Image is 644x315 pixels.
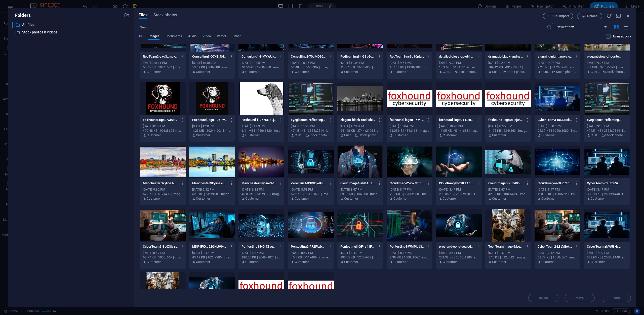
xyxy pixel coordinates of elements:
[591,70,600,74] p: Customer
[393,196,408,201] p: Customer
[616,13,621,19] i: Minimize
[606,13,612,19] i: Reload
[295,70,309,74] p: Customer
[242,192,281,196] div: 45.03 KB | 612x408 | image/jpeg
[390,124,429,128] div: [DATE] 10:34 PM
[291,54,326,59] p: Consulting2-70uMO96dLC5WmAsWxCbQEg.jpg
[340,124,380,128] div: [DATE] 10:36 PM
[340,133,380,138] div: By: Customer | Folder: Stock photos & videos
[591,260,605,264] p: Customer
[488,255,528,260] div: 57.5 KB | 512x512 | image/jpeg
[344,260,358,264] p: Customer
[196,196,210,201] p: Customer
[488,181,524,186] p: CloudImage3-Puzd05wdGgUFIjjfX5Kj2Q.webp
[390,251,429,255] div: [DATE] 8:47 PM
[143,244,178,249] p: CyberTeam2-Sc0X8vzih9fdwtbKNcL_nQ.jpg
[587,65,627,70] div: 4.3 MB | 7644x5098 | image/jpeg
[139,23,546,31] input: Search
[488,124,528,128] div: [DATE] 10:27 PM
[439,192,479,196] div: 200.35 KB | 2560x1707 | image/jpeg
[587,244,622,249] p: CyberTeam-zkW58HyQSXAbL_2i-58g5A.jpeg
[242,54,277,59] p: Consulting1-8iMVWUkfAACrQfTh8wDAyw.webp
[22,29,120,35] p: Stock photos & videos
[393,70,408,74] p: Customer
[203,33,211,40] span: Video
[587,181,622,186] p: CyberTeam-dY5DxZuCQa0ZZfhOUiwvsg.jpeg
[390,181,425,186] p: CloudImage2-2WMfInyQUGlTPoy4RVb7SA.webp
[488,65,528,70] div: 789.42 KB | 4912x3264 | image/jpeg
[538,124,577,128] div: [DATE] 10:07 PM
[291,244,326,249] p: Pentesting2-RF2RtxbRFohRXFdm2u75QA.webp
[147,70,161,74] p: Customer
[488,54,524,59] p: dramatic-black-and-white-photo-of-chicago-skyline-at-night-across-the-water-iGuDI19pgKXxVwguAxOBo...
[143,128,183,133] div: 470.48 KB | 901x860 | image/png
[192,128,232,133] div: 1.23 MB | 1024x1024 | image/png
[22,22,120,28] p: All files
[488,61,528,65] div: [DATE] 9:29 PM
[12,29,130,35] div: Stock photos & videos
[217,33,227,40] span: Vector
[291,118,326,122] p: eyeglasses-reflecting-computer-code-on-a-monitor-ideal-for-technology-and-programming-themes-_Qvf...
[344,70,358,74] p: Customer
[245,260,259,264] p: Customer
[577,13,602,19] button: Upload
[242,187,281,192] div: [DATE] 9:32 PM
[196,133,210,138] p: Customer
[192,54,227,59] p: Consulting3-O7xE_N4F2WYp89m2TbyjVw.webp
[587,192,627,196] div: 333.93 KB | 2560x1440 | image/jpeg
[242,128,281,133] div: 1.11 MB | 1760x1320 | image/png
[291,61,331,65] div: [DATE] 10:05 PM
[390,54,425,59] p: RedTeam1-ns3o10ptaRGHkx5-jX4-OA.webp
[439,118,474,122] p: foxhound_logo01-N8nUOmBN36uOvtR_RWgAxw.png
[291,128,331,133] div: 474.51 KB | 3353x2514 | image/jpeg
[143,124,183,128] div: [DATE] 8:09 PM
[340,244,376,249] p: Pentesting3-QF4s41FwXTB1rlf4BWC07Q.jpg
[587,133,627,138] div: By: Customer | Folder: Stock photos & videos
[291,181,326,186] p: ZeroTrust-DSV8qwK5kLyd3B7izgxyBg.jpg
[538,128,577,133] div: 92.37 KB | 1920x1080 | image/jpeg
[393,260,408,264] p: Customer
[143,251,183,255] div: [DATE] 8:47 PM
[344,133,353,138] p: Customer
[188,33,196,40] span: Audio
[309,133,331,138] p: Stock photos & videos
[245,196,259,201] p: Customer
[538,251,577,255] div: [DATE] 7:12 PM
[242,124,281,128] div: [DATE] 11:39 PM
[192,192,232,196] div: 52.9 KB | 612x408 | image/jpeg
[143,118,178,122] p: FoxhoundLogo2-93ArrjEglOS_8J3_bmz2cQ.png
[488,192,528,196] div: 42.05 KB | 1000x524 | image/webp
[242,244,277,249] p: Pentesting1-HOl4Zag1TWDM4s1QFazixA.webp
[439,181,474,186] p: CloudImage3-xDFFAqzzCYrZM8U4xzOyeA.jpg
[340,54,376,59] p: Redteaming3-hGBp2gorgyu66mYvw3FxEQ.avif
[587,15,597,18] span: Upload
[538,244,573,249] p: CyberTeam2-L8LVjIok4W2QlOvU6OgwKA.jpg
[552,15,569,18] span: URL import
[488,244,524,249] p: TechTeamImage-MygZMuflvM9S1jdQsfknFQ.jpg
[587,54,622,59] p: elegant-view-of-boston-harbor-with-skyscrapers-and-boats-at-sunset-capturing-urban-charm-2v5K0kOl...
[196,70,210,74] p: Customer
[291,187,331,192] div: [DATE] 8:53 PM
[591,133,600,138] p: Customer
[488,187,528,192] div: [DATE] 8:47 PM
[340,118,376,122] p: elegant-black-and-white-night-view-of-boston-s-illuminated-city-skyline-over-charles-river-CLiCZl...
[143,54,178,59] p: RedTeam2-exoSzmuvJUvQrX0CjpJs7A.webp
[439,187,479,192] div: [DATE] 8:47 PM
[439,244,474,249] p: pros-and-cons-scaled-2560x1280-ps1cYQHiIWrCupWAE7RvwA.jpeg
[488,118,524,122] p: foxhound_logo01-pjuK2GDRFBKhE9kcO22bKw.png
[192,118,227,122] p: FoxhoundLogo1-26TwbwdaIvr8q26YP1IB-Q.png
[538,70,577,74] div: By: Customer | Folder: Stock photos & videos
[439,54,474,59] p: detailed-close-up-of-html-code-on-a-computer-monitor-showcasing-web-development-7JFecYNt-4N9h6Kqi...
[232,33,240,40] span: Other
[291,133,331,138] div: By: Customer | Folder: Stock photos & videos
[147,133,161,138] p: Customer
[242,251,281,255] div: [DATE] 8:47 PM
[393,133,408,138] p: Customer
[507,70,528,74] p: Stock photos & videos
[245,133,259,138] p: Customer
[143,255,183,260] div: 68.77 KB | 1000x667 | image/jpeg
[196,260,210,264] p: Customer
[439,65,479,70] div: 1.03 MB | 5184x3456 | image/jpeg
[143,61,183,65] div: [DATE] 10:11 PM
[192,187,232,192] div: [DATE] 9:32 PM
